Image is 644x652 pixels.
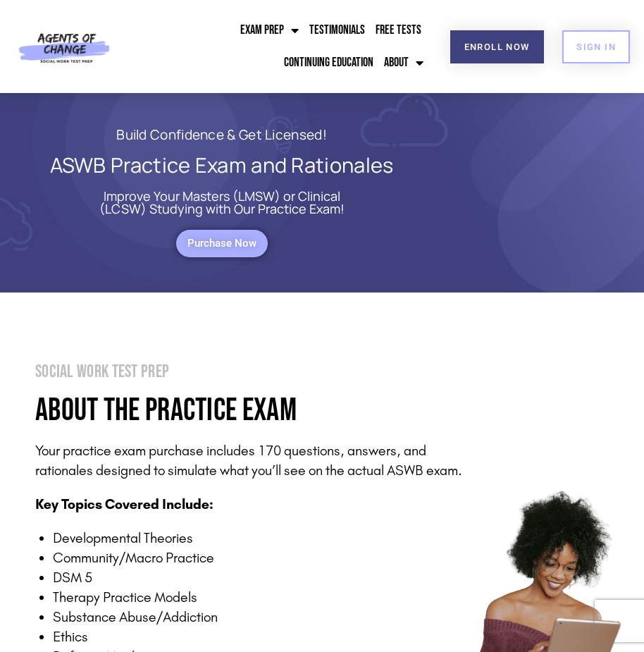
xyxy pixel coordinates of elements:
a: Testimonials [306,14,369,47]
span: Enroll Now [464,42,530,51]
nav: Menu [137,14,427,79]
span: Key Topics Covered Include: [35,496,213,512]
h2: Build Confidence & Get Licensed! [35,128,408,141]
a: Free Tests [372,14,425,47]
li: Ethics [53,627,474,646]
span: Your practice exam purchase includes 170 questions, answers, and rationales designed to simulate ... [35,442,462,479]
a: About [380,47,427,79]
span: SIGN IN [576,42,616,51]
h1: ASWB Practice Exam and Rationales [35,155,408,176]
li: Community/Macro Practice [53,548,474,567]
a: Continuing Education [280,47,377,79]
li: DSM 5 [53,567,474,587]
h2: Social Work Test Prep [35,363,474,381]
li: Therapy Practice Models [53,587,474,607]
span: Developmental Theories [53,529,193,546]
a: Exam Prep [237,14,302,47]
p: Improve Your Masters (LMSW) or Clinical (LCSW) Studying with Our Practice Exam! [99,190,345,215]
h4: About the PRactice Exam [35,395,474,426]
a: Enroll Now [450,30,544,63]
li: Substance Abuse/Addiction [53,607,474,627]
span: Purchase Now [187,238,256,250]
a: Purchase Now [176,230,268,257]
a: SIGN IN [562,30,630,63]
